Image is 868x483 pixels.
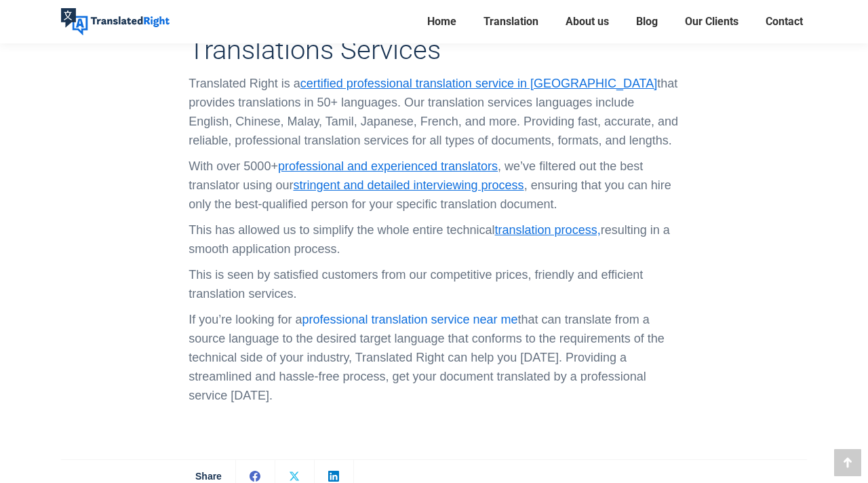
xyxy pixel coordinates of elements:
[632,12,662,31] a: Blog
[300,77,658,90] a: certified professional translation service in [GEOGRAPHIC_DATA]
[427,15,456,28] span: Home
[189,74,679,150] p: Translated Right is a that provides translations in 50+ languages. Our translation services langu...
[636,15,658,28] span: Blog
[423,12,460,31] a: Home
[293,178,524,192] a: stringent and detailed interviewing process
[479,12,542,31] a: Translation
[189,310,679,405] p: If you’re looking for a that can translate from a source language to the desired target language ...
[762,12,807,31] a: Contact
[495,223,601,237] a: translation process,
[189,265,679,303] p: This is seen by satisfied customers from our competitive prices, friendly and efficient translati...
[561,12,613,31] a: About us
[681,12,743,31] a: Our Clients
[189,220,679,258] p: This has allowed us to simplify the whole entire technical resulting in a smooth application proc...
[278,159,498,173] a: professional and experienced translators
[484,15,538,28] span: Translation
[766,15,803,28] span: Contact
[302,313,517,326] a: professional translation service near me
[189,157,679,214] p: With over 5000+ , we’ve filtered out the best translator using our , ensuring that you can hire o...
[685,15,738,28] span: Our Clients
[61,8,170,35] img: Translated Right
[566,15,609,28] span: About us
